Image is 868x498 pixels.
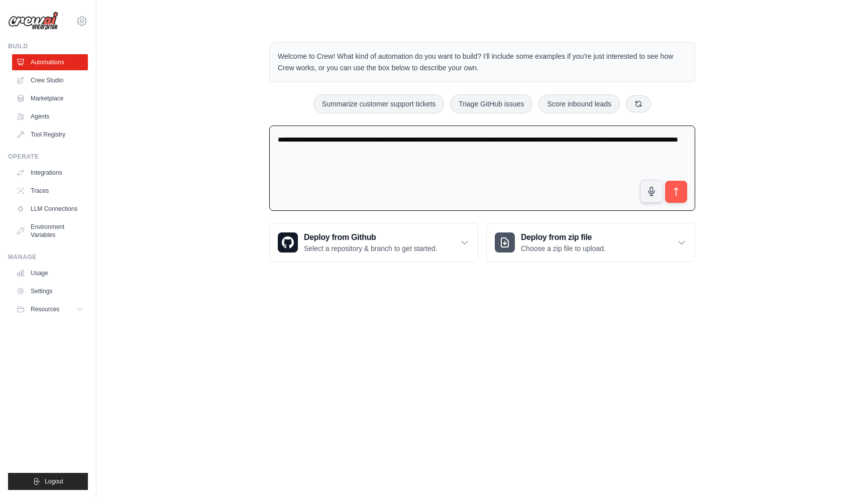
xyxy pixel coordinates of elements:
a: Settings [12,283,88,299]
p: Select a repository & branch to get started. [304,243,437,254]
button: Summarize customer support tickets [313,94,444,113]
h3: Deploy from zip file [521,231,606,243]
a: Environment Variables [12,219,88,243]
h3: Deploy from Github [304,231,437,243]
p: Choose a zip file to upload. [521,243,606,254]
button: Score inbound leads [538,94,620,113]
a: Usage [12,265,88,281]
div: Manage [8,253,88,261]
iframe: Chat Widget [818,450,868,498]
img: Logo [8,12,58,31]
a: Automations [12,54,88,70]
div: Operate [8,153,88,161]
a: Marketplace [12,90,88,106]
a: Traces [12,183,88,199]
p: Welcome to Crew! What kind of automation do you want to build? I'll include some examples if you'... [278,51,687,74]
a: Crew Studio [12,72,88,88]
a: Tool Registry [12,127,88,143]
button: Triage GitHub issues [450,94,532,113]
a: Agents [12,108,88,125]
span: Resources [31,305,59,313]
button: Logout [8,473,88,490]
a: LLM Connections [12,201,88,217]
span: Logout [45,477,63,485]
a: Integrations [12,165,88,181]
button: Resources [12,301,88,317]
div: Build [8,42,88,50]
